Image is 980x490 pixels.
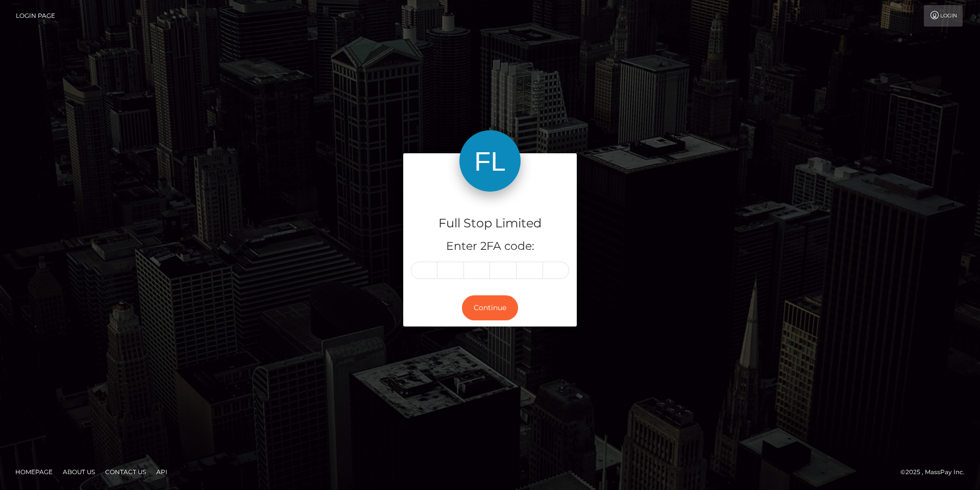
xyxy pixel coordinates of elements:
[59,464,99,480] a: About Us
[459,130,521,192] img: Full Stop Limited
[11,464,57,480] a: Homepage
[411,239,569,254] h5: Enter 2FA code:
[462,295,518,320] button: Continue
[924,5,963,27] a: Login
[101,464,150,480] a: Contact Us
[152,464,171,480] a: API
[16,5,55,27] a: Login Page
[900,466,972,478] div: © 2025 , MassPay Inc.
[411,215,569,232] h4: Full Stop Limited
